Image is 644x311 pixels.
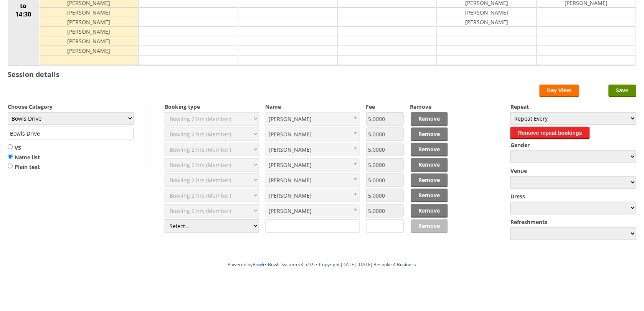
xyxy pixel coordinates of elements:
[269,143,350,156] span: [PERSON_NAME]
[269,205,350,217] span: [PERSON_NAME]
[411,112,448,126] a: Remove
[8,154,13,159] input: Name list
[510,193,636,200] label: Dress
[411,204,448,218] a: Remove
[8,144,13,150] input: VS
[510,141,636,149] label: Gender
[266,158,360,172] a: [PERSON_NAME]
[269,113,350,125] span: [PERSON_NAME]
[269,189,350,202] span: [PERSON_NAME]
[8,163,40,171] label: Plain text
[228,261,416,268] span: Powered by • Bowlr System v3.5.9.9 • Copyright [DATE]-[DATE] Bespoke 4 Business
[165,103,259,110] label: Booking type
[266,128,360,141] a: [PERSON_NAME]
[40,46,138,56] td: [PERSON_NAME]
[438,17,536,27] td: [PERSON_NAME]
[510,127,590,139] button: Remove repeat bookings
[8,154,40,161] label: Name list
[8,103,134,110] label: Choose Category
[510,103,636,110] label: Repeat
[8,127,134,140] input: Title/Description
[253,261,265,268] a: Bowlr
[510,167,636,174] label: Venue
[40,17,138,27] td: [PERSON_NAME]
[411,158,448,172] a: Remove
[266,112,360,126] a: [PERSON_NAME]
[438,8,536,17] td: [PERSON_NAME]
[8,70,59,79] h3: Session details
[411,143,448,157] a: Remove
[40,8,138,17] td: [PERSON_NAME]
[8,144,40,152] label: VS
[269,174,350,187] span: [PERSON_NAME]
[40,27,138,36] td: [PERSON_NAME]
[266,143,360,156] a: [PERSON_NAME]
[411,128,448,141] a: Remove
[266,189,360,202] a: [PERSON_NAME]
[266,174,360,187] a: [PERSON_NAME]
[540,85,579,97] a: Day View
[40,36,138,46] td: [PERSON_NAME]
[8,163,13,169] input: Plain text
[266,103,360,110] label: Name
[510,218,636,226] label: Refreshments
[609,85,636,97] input: Save
[411,174,448,187] a: Remove
[269,159,350,171] span: [PERSON_NAME]
[366,103,404,110] label: Fee
[266,204,360,218] a: [PERSON_NAME]
[269,128,350,141] span: [PERSON_NAME]
[410,103,447,110] label: Remove
[411,189,448,203] a: Remove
